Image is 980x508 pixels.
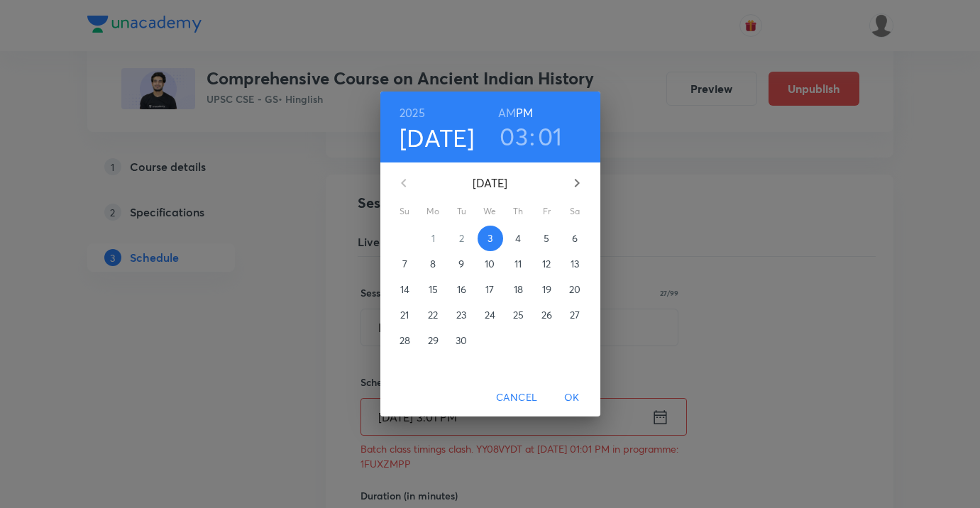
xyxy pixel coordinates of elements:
[430,257,436,271] p: 8
[500,121,528,151] button: 03
[458,257,464,271] p: 9
[563,277,588,302] button: 20
[449,328,475,353] button: 30
[549,385,595,411] button: OK
[421,302,446,328] button: 22
[490,385,543,411] button: Cancel
[421,277,446,302] button: 15
[534,251,560,277] button: 12
[542,257,551,271] p: 12
[534,277,560,302] button: 19
[485,257,495,271] p: 10
[485,282,494,297] p: 17
[478,204,503,219] span: We
[569,282,580,297] p: 20
[421,251,446,277] button: 8
[570,308,580,322] p: 27
[542,282,551,297] p: 19
[449,204,475,219] span: Tu
[449,251,475,277] button: 9
[392,251,418,277] button: 7
[400,333,410,348] p: 28
[400,282,409,297] p: 14
[392,277,418,302] button: 14
[457,282,466,297] p: 16
[506,277,532,302] button: 18
[429,282,438,297] p: 15
[516,103,533,123] button: PM
[485,308,495,322] p: 24
[392,204,418,219] span: Su
[421,204,446,219] span: Mo
[514,282,523,297] p: 18
[449,302,475,328] button: 23
[534,204,560,219] span: Fr
[478,251,503,277] button: 10
[402,257,407,271] p: 7
[428,308,438,322] p: 22
[555,389,589,407] span: OK
[400,308,409,322] p: 21
[514,257,522,271] p: 11
[488,231,492,245] p: 3
[392,302,418,328] button: 21
[563,302,588,328] button: 27
[544,231,549,245] p: 5
[449,277,475,302] button: 16
[563,251,588,277] button: 13
[421,175,560,192] p: [DATE]
[538,121,563,151] button: 01
[529,121,535,151] h3: :
[513,308,524,322] p: 25
[498,103,516,123] button: AM
[506,251,532,277] button: 11
[506,204,532,219] span: Th
[478,302,503,328] button: 24
[563,204,588,219] span: Sa
[456,308,466,322] p: 23
[534,302,560,328] button: 26
[506,302,532,328] button: 25
[571,257,579,271] p: 13
[515,231,521,245] p: 4
[400,103,425,123] button: 2025
[478,226,503,251] button: 3
[572,231,578,245] p: 6
[392,328,418,353] button: 28
[428,333,439,348] p: 29
[400,123,475,153] button: [DATE]
[541,308,552,322] p: 26
[534,226,560,251] button: 5
[563,226,588,251] button: 6
[506,226,532,251] button: 4
[456,333,467,348] p: 30
[421,328,446,353] button: 29
[478,277,503,302] button: 17
[496,389,537,407] span: Cancel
